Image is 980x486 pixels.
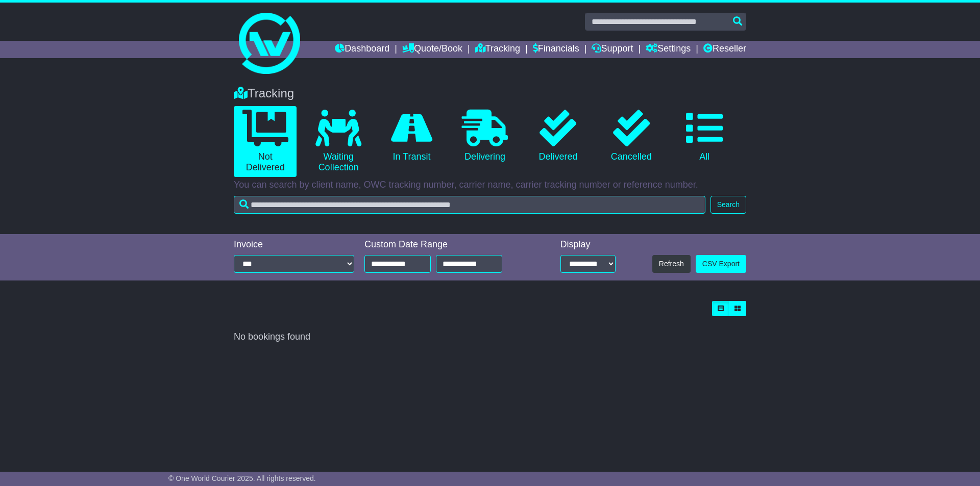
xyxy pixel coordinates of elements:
div: Tracking [229,86,751,101]
a: In Transit [380,106,443,166]
a: Tracking [475,41,520,58]
a: Delivered [527,106,590,166]
p: You can search by client name, OWC tracking number, carrier name, carrier tracking number or refe... [234,180,746,191]
a: Financials [533,41,579,58]
a: Not Delivered [234,106,297,177]
a: Cancelled [600,106,663,166]
button: Refresh [652,255,691,273]
a: Waiting Collection [307,106,370,177]
a: Settings [646,41,691,58]
span: © One World Courier 2025. All rights reserved. [168,474,316,482]
a: Support [592,41,633,58]
a: Dashboard [335,41,389,58]
button: Search [710,196,746,214]
a: CSV Export [696,255,746,273]
a: All [673,106,736,166]
a: Reseller [703,41,746,58]
div: Display [560,239,616,250]
div: Custom Date Range [364,239,528,250]
a: Delivering [453,106,516,166]
a: Quote/Book [402,41,462,58]
div: Invoice [234,239,354,250]
div: No bookings found [234,331,746,343]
